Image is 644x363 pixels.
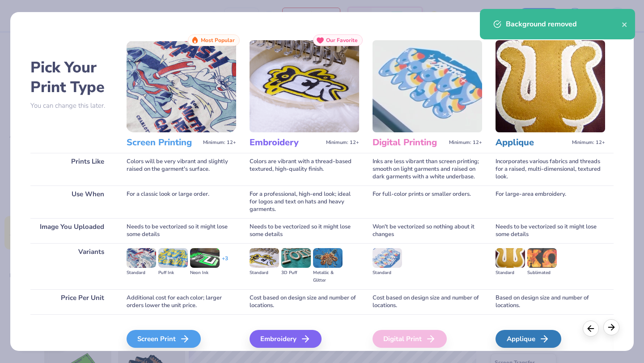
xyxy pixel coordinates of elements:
[527,269,557,277] div: Sublimated
[313,248,343,268] img: Metallic & Glitter
[373,269,402,277] div: Standard
[30,186,113,218] div: Use When
[127,269,156,277] div: Standard
[373,186,482,218] div: For full-color prints or smaller orders.
[496,40,605,132] img: Applique
[373,248,402,268] img: Standard
[127,40,236,132] img: Screen Printing
[250,153,359,186] div: Colors are vibrant with a thread-based textured, high-quality finish.
[250,289,359,314] div: Cost based on design size and number of locations.
[190,269,220,277] div: Neon Ink
[449,139,482,146] span: Minimum: 12+
[373,153,482,186] div: Inks are less vibrant than screen printing; smooth on light garments and raised on dark garments ...
[190,248,220,268] img: Neon Ink
[622,19,628,30] button: close
[250,248,279,268] img: Standard
[250,186,359,218] div: For a professional, high-end look; ideal for logos and text on hats and heavy garments.
[127,248,156,268] img: Standard
[527,248,557,268] img: Sublimated
[127,350,236,357] span: We'll vectorize your image.
[496,137,568,148] h3: Applique
[572,139,605,146] span: Minimum: 12+
[250,137,322,148] h3: Embroidery
[201,37,235,43] span: Most Popular
[30,243,113,289] div: Variants
[30,58,113,97] h2: Pick Your Print Type
[373,137,445,148] h3: Digital Printing
[203,139,236,146] span: Minimum: 12+
[127,330,201,348] div: Screen Print
[250,350,359,357] span: We'll vectorize your image.
[496,153,605,186] div: Incorporates various fabrics and threads for a raised, multi-dimensional, textured look.
[250,40,359,132] img: Embroidery
[496,330,561,348] div: Applique
[496,186,605,218] div: For large-area embroidery.
[30,153,113,186] div: Prints Like
[222,255,228,270] div: + 3
[281,248,311,268] img: 3D Puff
[127,186,236,218] div: For a classic look or large order.
[127,289,236,314] div: Additional cost for each color; larger orders lower the unit price.
[281,269,311,277] div: 3D Puff
[250,218,359,243] div: Needs to be vectorized so it might lose some details
[30,218,113,243] div: Image You Uploaded
[30,289,113,314] div: Price Per Unit
[496,350,605,357] span: We'll vectorize your image.
[326,37,358,43] span: Our Favorite
[373,40,482,132] img: Digital Printing
[496,248,525,268] img: Standard
[496,218,605,243] div: Needs to be vectorized so it might lose some details
[326,139,359,146] span: Minimum: 12+
[127,218,236,243] div: Needs to be vectorized so it might lose some details
[506,19,622,30] div: Background removed
[373,289,482,314] div: Cost based on design size and number of locations.
[30,102,113,110] p: You can change this later.
[313,269,343,284] div: Metallic & Glitter
[250,330,322,348] div: Embroidery
[158,269,188,277] div: Puff Ink
[127,153,236,186] div: Colors will be very vibrant and slightly raised on the garment's surface.
[373,330,447,348] div: Digital Print
[373,218,482,243] div: Won't be vectorized so nothing about it changes
[496,289,605,314] div: Based on design size and number of locations.
[496,269,525,277] div: Standard
[158,248,188,268] img: Puff Ink
[250,269,279,277] div: Standard
[127,137,199,148] h3: Screen Printing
